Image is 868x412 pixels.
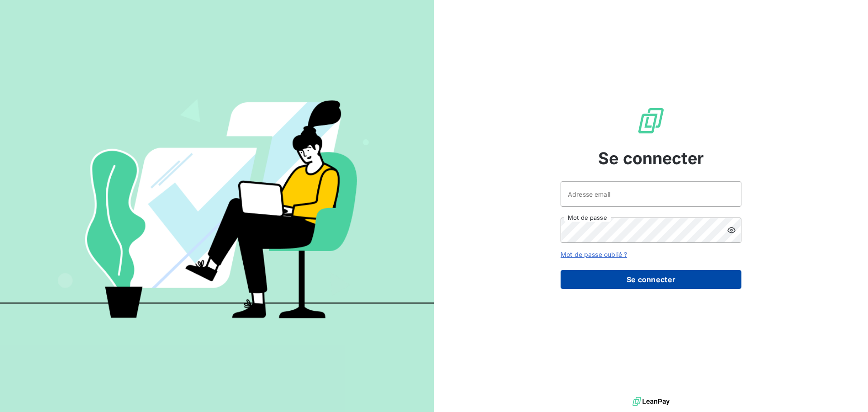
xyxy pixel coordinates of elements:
[561,251,627,258] a: Mot de passe oublié ?
[561,181,741,207] input: placeholder
[561,270,741,289] button: Se connecter
[637,106,665,135] img: Logo LeanPay
[632,395,670,408] img: logo
[598,146,704,170] span: Se connecter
